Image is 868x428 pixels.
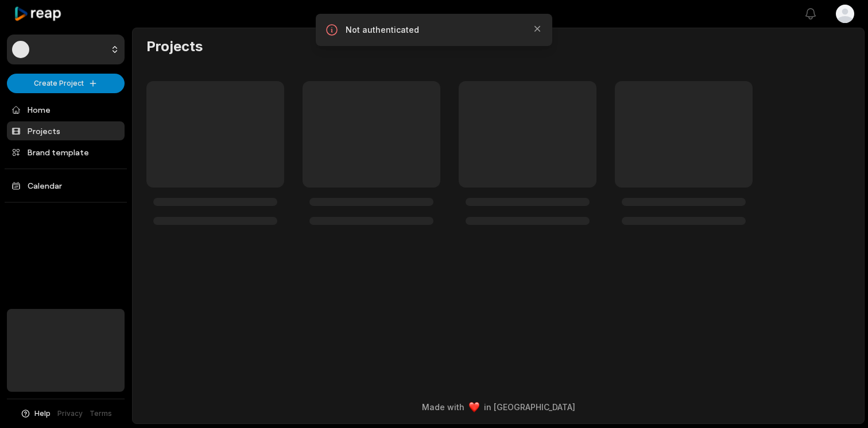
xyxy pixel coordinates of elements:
[7,121,125,140] a: Projects
[90,408,112,419] a: Terms
[7,176,125,195] a: Calendar
[7,143,125,162] a: Brand template
[143,401,854,413] div: Made with in [GEOGRAPHIC_DATA]
[34,408,51,419] span: Help
[146,37,203,56] h2: Projects
[20,408,51,419] button: Help
[469,402,479,412] img: heart emoji
[57,408,83,419] a: Privacy
[346,24,522,36] p: Not authenticated
[7,100,125,119] a: Home
[7,74,125,93] button: Create Project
